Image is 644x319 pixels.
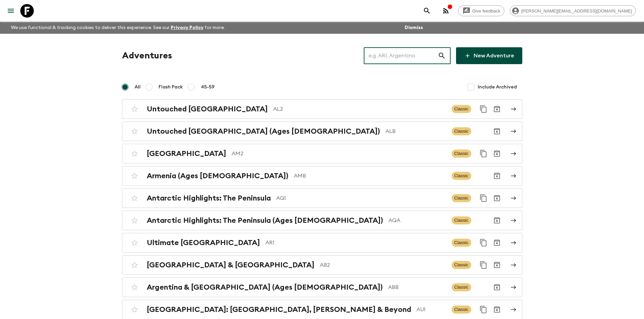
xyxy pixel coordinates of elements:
button: Archive [490,281,504,294]
h2: Armenia (Ages [DEMOGRAPHIC_DATA]) [147,171,288,180]
p: AM2 [232,150,446,158]
h2: Antarctic Highlights: The Peninsula [147,194,271,203]
div: [PERSON_NAME][EMAIL_ADDRESS][DOMAIN_NAME] [510,5,636,16]
button: Duplicate for 45-59 [477,236,490,249]
h2: Argentina & [GEOGRAPHIC_DATA] (Ages [DEMOGRAPHIC_DATA]) [147,283,383,292]
h1: Adventures [122,49,172,62]
h2: [GEOGRAPHIC_DATA]: [GEOGRAPHIC_DATA], [PERSON_NAME] & Beyond [147,305,411,314]
button: menu [4,4,18,18]
button: Archive [490,303,504,316]
button: Dismiss [403,23,425,32]
span: [PERSON_NAME][EMAIL_ADDRESS][DOMAIN_NAME] [518,8,636,14]
span: Flash Pack [159,84,183,90]
a: Untouched [GEOGRAPHIC_DATA] (Ages [DEMOGRAPHIC_DATA])ALBClassicArchive [122,122,522,141]
button: Duplicate for 45-59 [477,191,490,205]
a: Ultimate [GEOGRAPHIC_DATA]AR1ClassicDuplicate for 45-59Archive [122,233,522,252]
button: Duplicate for 45-59 [477,102,490,116]
button: Archive [490,169,504,183]
button: Archive [490,191,504,205]
button: Duplicate for 45-59 [477,303,490,316]
button: search adventures [420,4,434,18]
h2: [GEOGRAPHIC_DATA] [147,149,226,158]
button: Archive [490,258,504,272]
input: e.g. AR1, Argentina [364,46,438,65]
button: Duplicate for 45-59 [477,258,490,272]
span: Classic [452,305,471,314]
span: Include Archived [478,84,517,90]
span: Classic [452,261,471,269]
span: All [135,84,141,90]
a: [GEOGRAPHIC_DATA]AM2ClassicDuplicate for 45-59Archive [122,144,522,163]
span: Classic [452,172,471,180]
p: AMB [294,172,446,180]
p: AB2 [320,261,446,269]
button: Archive [490,147,504,160]
span: 45-59 [201,84,215,90]
p: AR1 [265,239,446,247]
span: Classic [452,105,471,113]
button: Archive [490,214,504,227]
p: AU1 [416,305,446,314]
h2: Antarctic Highlights: The Peninsula (Ages [DEMOGRAPHIC_DATA]) [147,216,383,225]
h2: Untouched [GEOGRAPHIC_DATA] (Ages [DEMOGRAPHIC_DATA]) [147,127,380,136]
span: Classic [452,194,471,202]
p: AL2 [273,105,446,113]
a: Antarctic Highlights: The Peninsula (Ages [DEMOGRAPHIC_DATA])AQAClassicArchive [122,211,522,230]
a: [GEOGRAPHIC_DATA] & [GEOGRAPHIC_DATA]AB2ClassicDuplicate for 45-59Archive [122,255,522,275]
a: Privacy Policy [171,25,204,30]
p: AQA [388,216,446,224]
h2: Ultimate [GEOGRAPHIC_DATA] [147,238,260,247]
span: Classic [452,127,471,135]
a: Give feedback [458,5,504,16]
button: Archive [490,236,504,249]
p: AQ1 [276,194,446,202]
a: Untouched [GEOGRAPHIC_DATA]AL2ClassicDuplicate for 45-59Archive [122,99,522,119]
h2: Untouched [GEOGRAPHIC_DATA] [147,105,268,113]
p: We use functional & tracking cookies to deliver this experience. See our for more. [8,22,228,34]
button: Archive [490,102,504,116]
span: Classic [452,216,471,224]
a: Argentina & [GEOGRAPHIC_DATA] (Ages [DEMOGRAPHIC_DATA])ABBClassicArchive [122,277,522,297]
p: ALB [385,127,446,135]
a: New Adventure [456,47,522,64]
a: Armenia (Ages [DEMOGRAPHIC_DATA])AMBClassicArchive [122,166,522,186]
a: Antarctic Highlights: The PeninsulaAQ1ClassicDuplicate for 45-59Archive [122,188,522,208]
p: ABB [388,283,446,291]
span: Classic [452,239,471,247]
span: Give feedback [469,8,504,14]
button: Archive [490,125,504,138]
button: Duplicate for 45-59 [477,147,490,160]
span: Classic [452,150,471,158]
span: Classic [452,283,471,291]
h2: [GEOGRAPHIC_DATA] & [GEOGRAPHIC_DATA] [147,261,314,269]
